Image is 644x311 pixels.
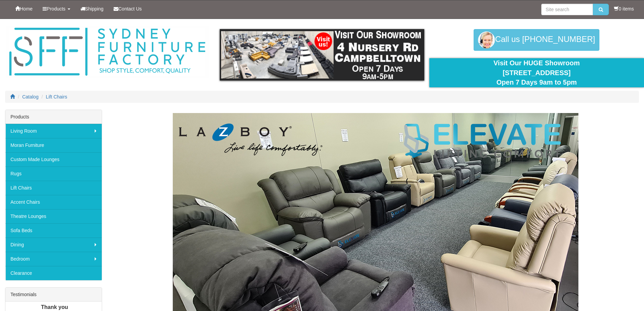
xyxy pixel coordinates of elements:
a: Home [10,0,38,17]
a: Custom Made Lounges [5,152,102,166]
a: Products [38,0,75,17]
a: Theatre Lounges [5,209,102,223]
a: Bedroom [5,252,102,266]
a: Contact Us [109,0,147,17]
a: Dining [5,238,102,252]
b: Thank you [41,304,68,310]
input: Site search [541,4,593,15]
span: Shipping [85,6,104,12]
span: Products [47,6,65,12]
div: Testimonials [5,288,102,302]
li: 0 items [614,5,634,12]
span: Home [20,6,32,12]
div: Visit Our HUGE Showroom [STREET_ADDRESS] Open 7 Days 9am to 5pm [434,58,639,87]
a: Moran Furniture [5,138,102,152]
div: Products [5,110,102,124]
a: Living Room [5,124,102,138]
a: Accent Chairs [5,195,102,209]
a: Rugs [5,166,102,181]
img: showroom.gif [220,29,424,81]
a: Catalog [22,94,39,99]
a: Shipping [75,0,109,17]
a: Clearance [5,266,102,280]
a: Lift Chairs [46,94,67,99]
a: Lift Chairs [5,181,102,195]
span: Contact Us [118,6,142,12]
a: Sofa Beds [5,223,102,238]
img: Sydney Furniture Factory [6,26,209,78]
